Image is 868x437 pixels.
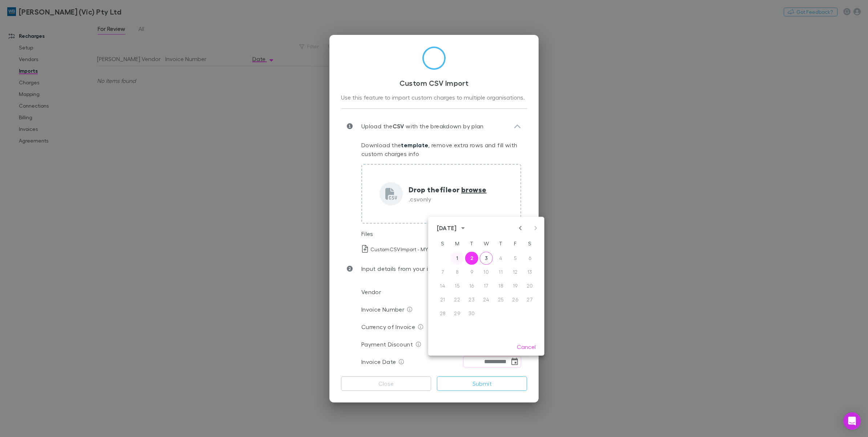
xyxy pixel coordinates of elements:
[409,195,487,204] p: .csv only
[436,236,449,251] span: Sunday
[361,340,413,349] p: Payment Discount
[843,412,861,430] div: Open Intercom Messenger
[353,264,446,273] p: Input details from your invoice
[341,79,527,87] h3: Custom CSV Import
[409,184,487,195] p: Drop the file or
[465,252,478,265] button: 2
[511,341,542,353] button: Cancel
[451,236,464,251] span: Monday
[480,252,493,265] button: 3
[480,236,493,251] span: Wednesday
[341,376,431,391] button: Close
[437,376,527,391] button: Submit
[341,93,527,103] div: Use this feature to import custom charges to multiple organisations.
[461,185,487,194] span: browse
[361,288,381,296] p: Vendor
[494,236,507,251] span: Thursday
[361,141,521,158] p: Download the , remove extra rows and fill with custom charges info
[523,236,536,251] span: Saturday
[341,115,527,138] div: Upload theCSV with the breakdown by plan
[509,236,522,251] span: Friday
[465,236,478,251] span: Tuesday
[361,322,415,331] p: Currency of Invoice
[516,224,525,232] button: Previous month
[393,123,404,130] strong: CSV
[341,257,527,280] div: Input details from your invoice
[353,122,484,131] p: Upload the with the breakdown by plan
[451,252,464,265] button: 1
[361,305,404,314] p: Invoice Number
[437,224,457,232] div: [DATE]
[361,229,373,238] p: Files
[459,224,467,232] button: calendar view is open, switch to year view
[510,357,520,367] button: Choose date, selected date is Sep 2, 2025
[361,357,396,366] p: Invoice Date
[362,245,462,253] p: CustomCSVImport - MYOB [DATE].csv
[401,141,428,149] a: template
